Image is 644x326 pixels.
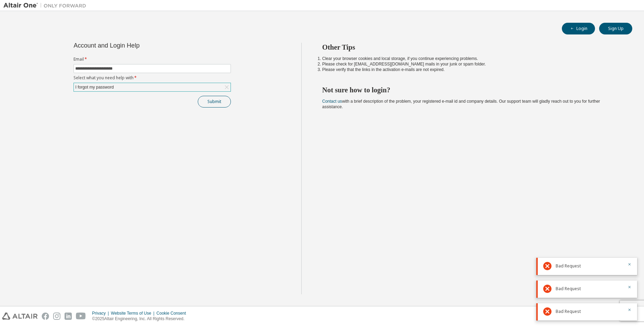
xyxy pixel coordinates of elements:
p: © 2025 Altair Engineering, Inc. All Rights Reserved. [92,316,190,322]
a: Contact us [322,99,342,104]
span: with a brief description of the problem, your registered e-mail id and company details. Our suppo... [322,99,600,109]
h2: Other Tips [322,43,620,52]
div: I forgot my password [74,83,115,91]
span: Bad Request [556,309,581,314]
div: Website Terms of Use [111,310,156,316]
li: Clear your browser cookies and local storage, if you continue experiencing problems. [322,56,620,61]
img: instagram.svg [53,313,60,320]
div: Account and Login Help [74,43,199,48]
div: Cookie Consent [156,310,190,316]
button: Submit [198,96,231,108]
label: Select what you need help with [74,75,231,81]
li: Please verify that the links in the activation e-mails are not expired. [322,67,620,72]
h2: Not sure how to login? [322,85,620,94]
img: youtube.svg [76,313,86,320]
img: Altair One [3,2,90,9]
span: Bad Request [556,286,581,292]
li: Please check for [EMAIL_ADDRESS][DOMAIN_NAME] mails in your junk or spam folder. [322,61,620,67]
img: altair_logo.svg [2,313,38,320]
button: Sign Up [599,23,632,34]
div: I forgot my password [74,83,231,91]
label: Email [74,57,231,62]
img: facebook.svg [42,313,49,320]
button: Login [562,23,595,34]
span: Bad Request [556,263,581,269]
img: linkedin.svg [65,313,72,320]
div: Privacy [92,310,111,316]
